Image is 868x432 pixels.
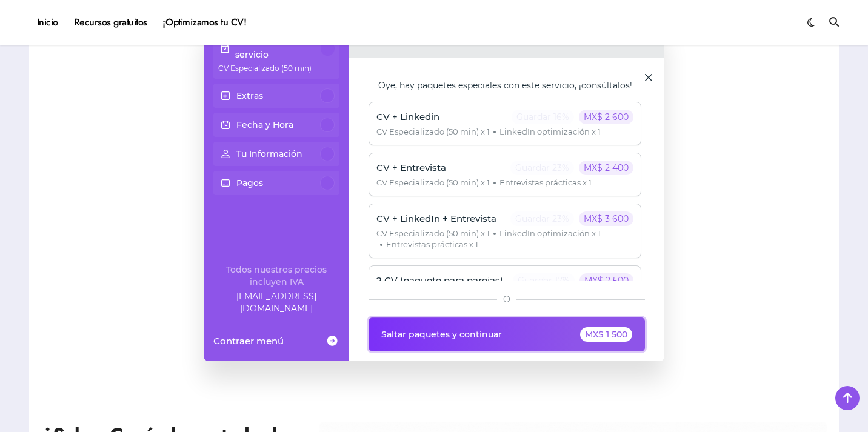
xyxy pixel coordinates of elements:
[369,317,645,351] button: Saltar paquetes y continuarMX$ 1 500
[369,293,645,305] div: O
[579,273,633,288] p: MX$ 2 500
[490,228,601,239] span: LinkedIn optimización x 1
[490,127,601,138] span: LinkedIn optimización x 1
[376,273,503,288] p: 2 CV (paquete para parejas)
[376,228,490,239] span: CV Especializado (50 min) x 1
[512,110,574,124] p: Guardar 16%
[376,161,446,175] p: CV + Entrevista
[235,36,321,61] p: Selección del servicio
[510,211,574,226] p: Guardar 23%
[213,290,339,314] a: Company email: ayuda@elhadadelasvacantes.com
[376,110,439,124] p: CV + Linkedin
[513,273,575,288] p: Guardar 17%
[213,334,284,347] span: Contraer menú
[490,178,592,188] span: Entrevistas prácticas x 1
[579,110,633,124] p: MX$ 2 600
[236,148,302,160] p: Tu Información
[381,330,502,339] span: Saltar paquetes y continuar
[236,90,263,102] p: Extras
[236,177,263,189] p: Pagos
[66,6,155,39] a: Recursos gratuitos
[579,161,633,175] p: MX$ 2 400
[236,119,293,131] p: Fecha y Hora
[218,64,312,73] span: CV Especializado (50 min)
[376,239,478,250] span: Entrevistas prácticas x 1
[213,264,339,288] div: Todos nuestros precios incluyen IVA
[376,211,496,226] p: CV + LinkedIn + Entrevista
[376,178,490,188] span: CV Especializado (50 min) x 1
[29,6,66,39] a: Inicio
[155,6,254,39] a: ¡Optimizamos tu CV!
[510,161,574,175] p: Guardar 23%
[369,68,645,92] div: Oye, hay paquetes especiales con este servicio, ¡consúltalos!
[580,327,632,342] div: MX$ 1 500
[376,127,490,138] span: CV Especializado (50 min) x 1
[579,211,633,226] p: MX$ 3 600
